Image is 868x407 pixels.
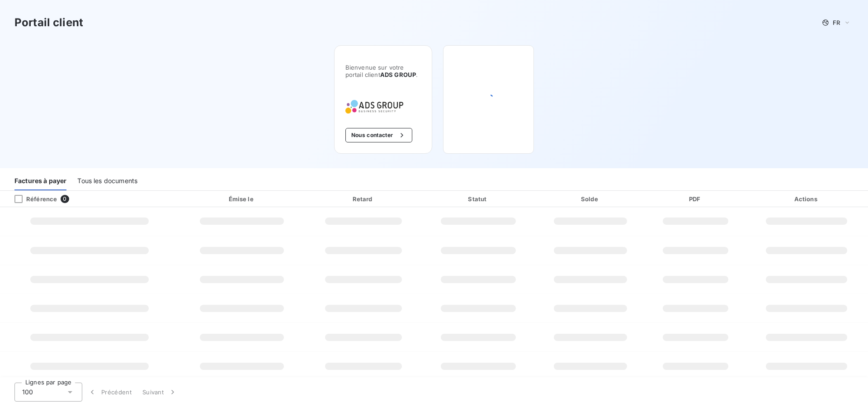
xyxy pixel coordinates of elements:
img: Company logo [345,100,403,114]
div: Factures à payer [14,171,66,190]
span: 0 [61,195,69,203]
button: Suivant [137,383,183,402]
div: PDF [647,194,743,203]
div: Émise le [180,194,303,203]
div: Actions [747,194,866,203]
span: FR [833,19,840,26]
button: Nous contacter [345,128,412,142]
h3: Portail client [14,14,83,31]
div: Tous les documents [77,171,137,190]
div: Solde [537,194,644,203]
span: Bienvenue sur votre portail client . [345,64,421,78]
span: 100 [22,388,33,397]
div: Statut [423,194,533,203]
div: Retard [307,194,420,203]
button: Précédent [82,383,137,402]
div: Référence [7,195,57,203]
span: ADS GROUP [380,71,416,78]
